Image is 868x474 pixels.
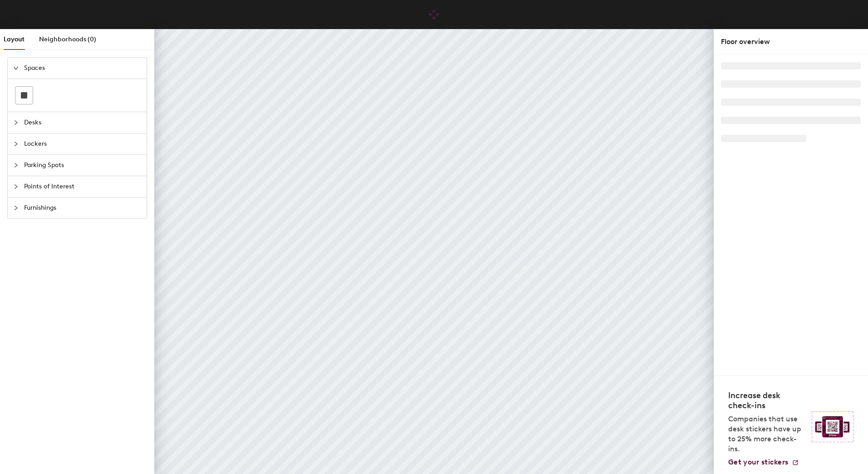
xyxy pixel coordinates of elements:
[13,141,19,147] span: collapsed
[24,197,141,218] span: Furnishings
[13,163,19,168] span: collapsed
[812,411,853,442] img: Sticker logo
[24,155,141,176] span: Parking Spots
[24,112,141,133] span: Desks
[24,133,141,154] span: Lockers
[24,58,141,79] span: Spaces
[39,35,96,43] span: Neighborhoods (0)
[13,120,19,125] span: collapsed
[728,458,799,467] a: Get your stickers
[728,390,806,410] h4: Increase desk check-ins
[721,36,861,47] div: Floor overview
[728,414,806,454] p: Companies that use desk stickers have up to 25% more check-ins.
[13,205,19,211] span: collapsed
[728,458,788,466] span: Get your stickers
[13,184,19,189] span: collapsed
[24,176,141,197] span: Points of Interest
[13,65,19,71] span: expanded
[4,35,25,43] span: Layout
